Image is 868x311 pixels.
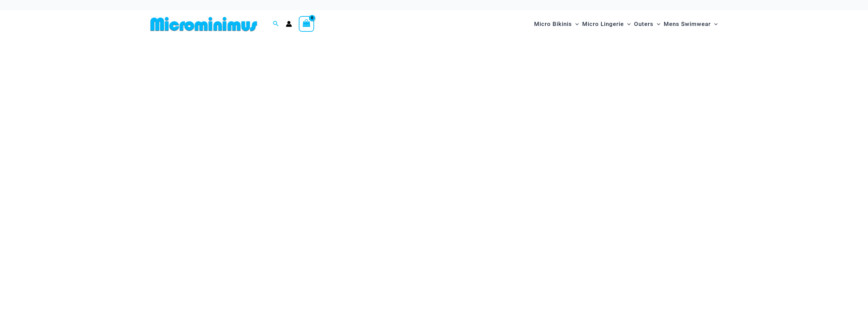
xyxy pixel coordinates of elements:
a: View Shopping Cart, empty [299,16,314,32]
a: Micro LingerieMenu ToggleMenu Toggle [580,14,632,34]
span: Menu Toggle [624,15,631,33]
a: Mens SwimwearMenu ToggleMenu Toggle [662,14,719,34]
a: Account icon link [286,21,292,27]
span: Menu Toggle [711,15,718,33]
a: Micro BikinisMenu ToggleMenu Toggle [532,14,580,34]
a: Search icon link [273,20,279,28]
span: Mens Swimwear [664,15,711,33]
span: Menu Toggle [572,15,579,33]
nav: Site Navigation [531,13,721,36]
span: Outers [634,15,653,33]
img: MM SHOP LOGO FLAT [148,16,260,32]
span: Micro Bikinis [534,15,572,33]
span: Micro Lingerie [582,15,624,33]
a: OutersMenu ToggleMenu Toggle [632,14,662,34]
span: Menu Toggle [653,15,660,33]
